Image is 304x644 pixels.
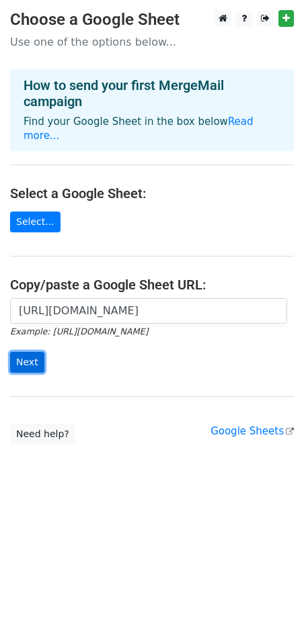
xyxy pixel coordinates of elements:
a: Select... [10,212,61,232]
a: Read more... [24,116,254,142]
p: Use one of the options below... [10,35,294,49]
h4: How to send your first MergeMail campaign [24,77,280,109]
input: Paste your Google Sheet URL here [10,298,287,324]
p: Find your Google Sheet in the box below [24,115,280,143]
a: Need help? [10,424,75,445]
h4: Copy/paste a Google Sheet URL: [10,277,294,293]
a: Google Sheets [211,425,294,437]
h3: Choose a Google Sheet [10,10,294,30]
input: Next [10,352,44,373]
small: Example: [URL][DOMAIN_NAME] [10,326,148,336]
h4: Select a Google Sheet: [10,185,294,201]
iframe: Chat Widget [237,580,304,644]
